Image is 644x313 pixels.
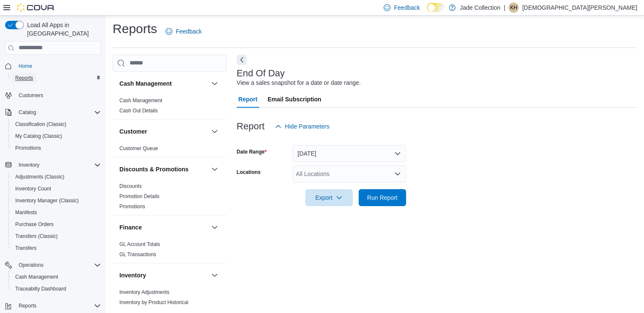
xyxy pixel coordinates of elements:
[15,75,33,81] span: Reports
[12,284,101,294] span: Traceabilty Dashboard
[15,133,62,140] span: My Catalog (Classic)
[15,61,36,71] a: Home
[238,91,257,108] span: Report
[176,27,202,36] span: Feedback
[119,299,188,306] span: Inventory by Product Historical
[19,63,32,70] span: Home
[8,283,104,295] button: Traceabilty Dashboard
[427,3,445,12] input: Dark Mode
[8,195,104,207] button: Inventory Manager (Classic)
[19,302,36,309] span: Reports
[12,231,61,241] a: Transfers (Classic)
[12,143,44,153] a: Promotions
[119,204,145,210] a: Promotions
[113,239,227,263] div: Finance
[119,127,208,136] button: Customer
[2,60,104,72] button: Home
[237,148,267,155] label: Date Range
[522,3,637,13] p: [DEMOGRAPHIC_DATA][PERSON_NAME]
[12,284,69,294] a: Traceabilty Dashboard
[12,131,101,141] span: My Catalog (Classic)
[8,118,104,130] button: Classification (Classic)
[15,160,43,170] button: Inventory
[12,231,101,241] span: Transfers (Classic)
[15,197,79,204] span: Inventory Manager (Classic)
[15,260,47,270] button: Operations
[15,173,64,180] span: Adjustments (Classic)
[113,95,227,119] div: Cash Management
[119,165,188,173] h3: Discounts & Promotions
[8,242,104,254] button: Transfers
[8,130,104,142] button: My Catalog (Classic)
[367,193,398,202] span: Run Report
[12,207,40,218] a: Manifests
[509,3,519,13] div: Kristen Hardesty
[237,121,265,131] h3: Report
[237,55,247,65] button: Next
[8,183,104,195] button: Inventory Count
[12,219,101,229] span: Purchase Orders
[119,299,188,305] a: Inventory by Product Historical
[119,203,145,210] span: Promotions
[12,73,36,83] a: Reports
[15,90,47,101] a: Customers
[119,183,142,190] span: Discounts
[2,259,104,271] button: Operations
[15,185,51,192] span: Inventory Count
[394,3,420,12] span: Feedback
[19,109,36,116] span: Catalog
[119,183,142,189] a: Discounts
[15,107,101,117] span: Catalog
[12,119,70,129] a: Classification (Classic)
[15,107,39,117] button: Catalog
[15,160,101,170] span: Inventory
[119,107,158,114] span: Cash Out Details
[510,3,517,13] span: KH
[12,272,101,282] span: Cash Management
[427,12,427,12] span: Dark Mode
[8,142,104,154] button: Promotions
[237,78,361,87] div: View a sales snapshot for a date or date range.
[12,196,82,206] a: Inventory Manager (Classic)
[2,300,104,312] button: Reports
[119,289,169,296] span: Inventory Adjustments
[119,79,172,88] h3: Cash Management
[12,219,57,229] a: Purchase Orders
[113,143,227,157] div: Customer
[162,23,205,40] a: Feedback
[15,121,66,128] span: Classification (Classic)
[113,20,157,37] h1: Reports
[359,189,406,206] button: Run Report
[17,3,55,12] img: Cova
[237,169,261,176] label: Locations
[268,91,321,108] span: Email Subscription
[271,118,333,135] button: Hide Parameters
[210,270,220,280] button: Inventory
[2,106,104,118] button: Catalog
[119,145,158,151] a: Customer Queue
[15,260,101,270] span: Operations
[12,131,66,141] a: My Catalog (Classic)
[119,193,160,200] span: Promotion Details
[8,207,104,218] button: Manifests
[12,184,101,194] span: Inventory Count
[19,162,39,168] span: Inventory
[119,98,162,103] a: Cash Management
[119,145,158,152] span: Customer Queue
[119,223,142,232] h3: Finance
[12,73,101,83] span: Reports
[293,145,406,162] button: [DATE]
[119,165,208,173] button: Discounts & Promotions
[15,61,101,71] span: Home
[12,119,101,129] span: Classification (Classic)
[12,143,101,153] span: Promotions
[15,285,66,292] span: Traceabilty Dashboard
[119,271,146,279] h3: Inventory
[12,172,68,182] a: Adjustments (Classic)
[119,108,158,114] a: Cash Out Details
[12,196,101,206] span: Inventory Manager (Classic)
[210,126,220,137] button: Customer
[2,159,104,171] button: Inventory
[19,262,44,268] span: Operations
[8,72,104,84] button: Reports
